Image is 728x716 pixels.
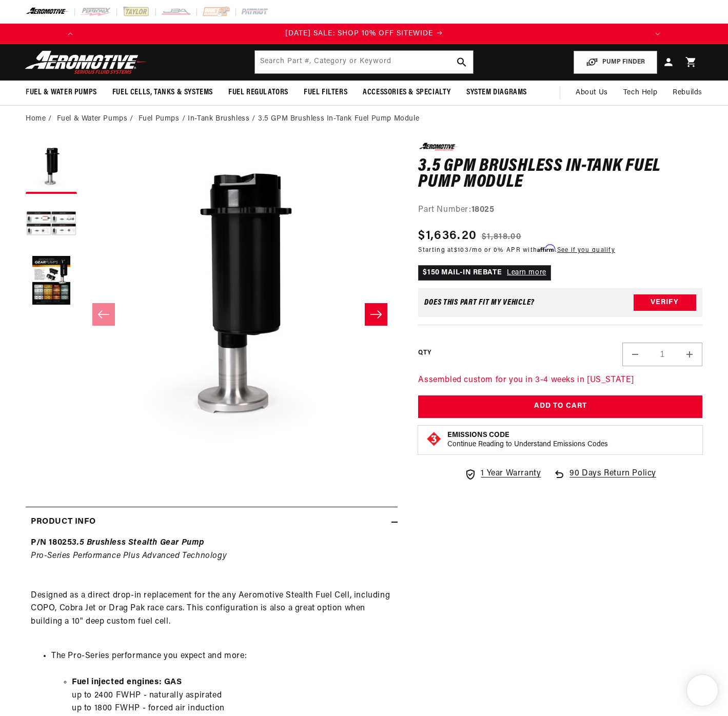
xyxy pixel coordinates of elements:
[466,87,527,98] span: System Diagrams
[26,113,46,125] a: Home
[418,374,702,387] p: Assembled custom for you in 3-4 weeks in [US_STATE]
[418,395,702,419] button: Add to Cart
[31,536,392,642] p: Designed as a direct drop-in replacement for the any Aeromotive Stealth Fuel Cell, including COPO...
[72,539,205,547] strong: 3.5 Brushless Stealth Gear Pump
[634,294,696,311] button: Verify
[72,678,182,686] strong: Fuel injected engines: GAS
[26,87,97,98] span: Fuel & Water Pumps
[568,81,616,105] a: About Us
[228,87,288,98] span: Fuel Regulators
[454,247,469,253] span: $103
[537,245,555,252] span: Affirm
[447,431,608,449] button: Emissions CodeContinue Reading to Understand Emissions Codes
[553,467,656,491] a: 90 Days Return Policy
[22,50,150,74] img: Aeromotive
[363,87,451,98] span: Accessories & Specialty
[418,349,431,357] label: QTY
[426,431,442,447] img: Emissions code
[105,81,221,105] summary: Fuel Cells, Tanks & Systems
[623,87,657,98] span: Tech Help
[26,199,77,250] button: Load image 2 in gallery view
[673,87,702,98] span: Rebuilds
[647,24,668,44] button: Translation missing: en.sections.announcements.next_announcement
[26,255,77,307] button: Load image 3 in gallery view
[304,87,347,98] span: Fuel Filters
[139,113,180,125] a: Fuel Pumps
[81,28,647,39] div: 1 of 3
[576,89,608,96] span: About Us
[418,204,702,217] div: Part Number:
[507,269,546,276] a: Learn more
[418,245,615,255] p: Starting at /mo or 0% APR with .
[471,206,495,214] strong: 18025
[92,303,115,326] button: Slide left
[81,28,647,39] a: [DATE] SALE: SHOP 10% OFF SITEWIDE
[418,265,550,281] p: $150 MAIL-IN REBATE
[459,81,535,105] summary: System Diagrams
[285,30,433,37] span: [DATE] SALE: SHOP 10% OFF SITEWIDE
[481,467,541,481] span: 1 Year Warranty
[31,539,72,547] strong: P/N 18025
[464,467,541,481] a: 1 Year Warranty
[569,467,656,491] span: 90 Days Return Policy
[447,431,509,439] strong: Emissions Code
[418,158,702,191] h1: 3.5 GPM Brushless In-Tank Fuel Pump Module
[482,231,521,243] s: $1,818.00
[365,303,387,326] button: Slide right
[450,51,473,73] button: search button
[574,51,657,74] button: PUMP FINDER
[355,81,459,105] summary: Accessories & Specialty
[26,143,77,194] button: Load image 1 in gallery view
[188,113,258,125] li: In-Tank Brushless
[557,247,615,253] a: See if you qualify - Learn more about Affirm Financing (opens in modal)
[26,113,702,125] nav: breadcrumbs
[31,515,95,529] h2: Product Info
[418,227,477,245] span: $1,636.20
[258,113,419,125] li: 3.5 GPM Brushless In-Tank Fuel Pump Module
[255,51,473,73] input: Search by Part Number, Category or Keyword
[296,81,355,105] summary: Fuel Filters
[447,440,608,449] p: Continue Reading to Understand Emissions Codes
[57,113,128,125] a: Fuel & Water Pumps
[221,81,296,105] summary: Fuel Regulators
[18,81,105,105] summary: Fuel & Water Pumps
[72,676,392,715] li: up to 2400 FWHP - naturally aspirated up to 1800 FWHP - forced air induction
[616,81,665,105] summary: Tech Help
[112,87,213,98] span: Fuel Cells, Tanks & Systems
[26,143,398,486] media-gallery: Gallery Viewer
[424,299,535,307] div: Does This part fit My vehicle?
[26,507,398,537] summary: Product Info
[31,539,227,560] em: Pro-Series Performance Plus Advanced Technology
[60,24,81,44] button: Translation missing: en.sections.announcements.previous_announcement
[81,28,647,39] div: Announcement
[665,81,710,105] summary: Rebuilds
